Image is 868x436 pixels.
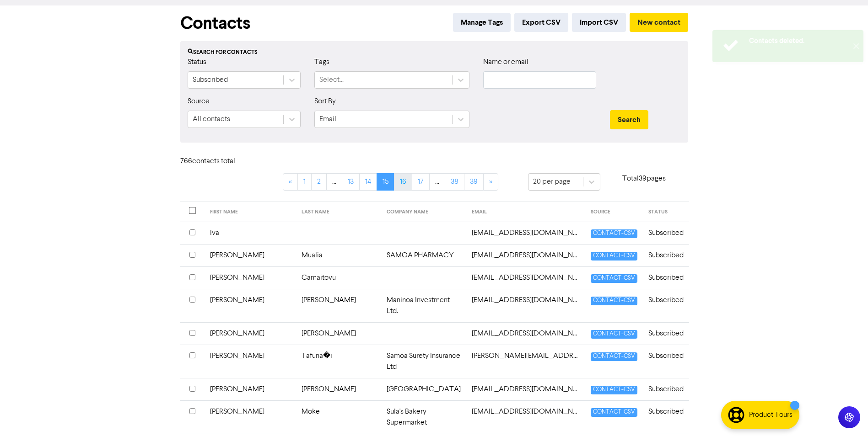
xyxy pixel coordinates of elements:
[381,202,466,222] th: COMPANY NAME
[205,202,296,222] th: FIRST NAME
[600,173,688,184] p: Total 39 pages
[466,202,585,222] th: EMAIL
[643,345,689,378] td: Subscribed
[591,352,637,361] span: CONTACT-CSV
[342,173,360,191] a: Page 13
[591,408,637,417] span: CONTACT-CSV
[643,400,689,434] td: Subscribed
[205,400,296,434] td: [PERSON_NAME]
[381,400,466,434] td: Sula's Bakery Supermarket
[297,173,312,191] a: Page 1
[188,96,210,107] label: Source
[591,274,637,283] span: CONTACT-CSV
[643,222,689,244] td: Subscribed
[466,400,585,434] td: janice_moke@outlook.com
[572,13,626,32] button: Import CSV
[314,57,329,68] label: Tags
[466,378,585,400] td: janelaveiaavapio@gmail.com
[591,252,637,261] span: CONTACT-CSV
[381,289,466,322] td: Maninoa Investment Ltd.
[381,244,466,266] td: SAMOA PHARMACY
[296,202,381,222] th: LAST NAME
[466,266,585,289] td: jadesspp@gmail.com
[585,202,643,222] th: SOURCE
[188,48,681,57] div: Search for contacts
[377,173,394,191] a: Page 15 is your current page
[466,244,585,266] td: izhen35@gmail.com
[319,74,344,85] div: Select...
[311,173,327,191] a: Page 2
[643,266,689,289] td: Subscribed
[643,244,689,266] td: Subscribed
[533,176,571,187] div: 20 per page
[464,173,484,191] a: Page 39
[412,173,430,191] a: Page 17
[180,13,250,34] h1: Contacts
[193,74,228,85] div: Subscribed
[314,96,336,107] label: Sort By
[296,266,381,289] td: Camaitovu
[643,322,689,345] td: Subscribed
[453,13,511,32] button: Manage Tags
[514,13,568,32] button: Export CSV
[610,110,648,129] button: Search
[205,266,296,289] td: [PERSON_NAME]
[359,173,377,191] a: Page 14
[205,244,296,266] td: [PERSON_NAME]
[193,114,230,125] div: All contacts
[381,378,466,400] td: [GEOGRAPHIC_DATA]
[591,386,637,394] span: CONTACT-CSV
[296,289,381,322] td: [PERSON_NAME]
[296,345,381,378] td: Tafuna�i
[822,392,868,436] iframe: Chat Widget
[205,378,296,400] td: [PERSON_NAME]
[205,222,296,244] td: Iva
[591,330,637,339] span: CONTACT-CSV
[483,173,498,191] a: »
[591,229,637,238] span: CONTACT-CSV
[643,202,689,222] th: STATUS
[283,173,298,191] a: «
[381,345,466,378] td: Samoa Surety Insurance Ltd
[643,289,689,322] td: Subscribed
[630,13,688,32] button: New contact
[591,297,637,305] span: CONTACT-CSV
[296,378,381,400] td: [PERSON_NAME]
[296,322,381,345] td: [PERSON_NAME]
[466,322,585,345] td: jamesgregoryjamieson@gmail.com
[296,400,381,434] td: Moke
[205,322,296,345] td: [PERSON_NAME]
[319,114,336,125] div: Email
[205,289,296,322] td: [PERSON_NAME]
[445,173,464,191] a: Page 38
[466,289,585,322] td: jahfookschuster@gmail.com
[483,57,528,68] label: Name or email
[394,173,412,191] a: Page 16
[205,345,296,378] td: [PERSON_NAME]
[466,222,585,244] td: iva@ssab.ws
[466,345,585,378] td: james.t@scbl.ws
[643,378,689,400] td: Subscribed
[296,244,381,266] td: Mualia
[188,57,206,68] label: Status
[180,157,253,166] h6: 766 contact s total
[749,36,847,46] div: Contacts deleted.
